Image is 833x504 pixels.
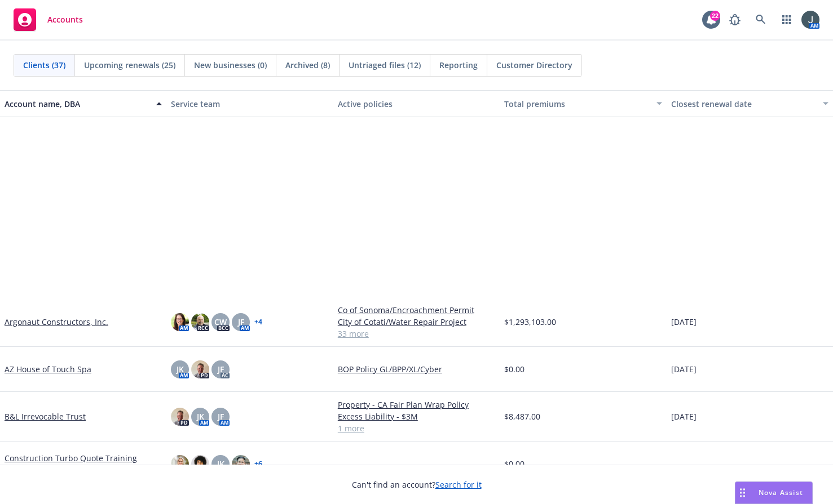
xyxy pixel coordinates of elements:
[671,363,697,375] span: [DATE]
[191,313,209,331] img: photo
[254,461,262,467] a: + 6
[218,411,224,422] span: JF
[750,8,772,31] a: Search
[439,59,478,71] span: Reporting
[724,8,746,31] a: Report a Bug
[191,360,209,378] img: photo
[285,59,330,71] span: Archived (8)
[197,411,204,422] span: JK
[349,59,421,71] span: Untriaged files (12)
[333,90,500,117] button: Active policies
[194,59,267,71] span: New businesses (0)
[671,458,674,470] span: -
[338,458,341,470] span: -
[338,304,495,316] a: Co of Sonoma/Encroachment Permit
[338,98,495,110] div: Active policies
[5,98,149,110] div: Account name, DBA
[338,316,495,328] a: City of Cotati/Water Repair Project
[171,98,328,110] div: Service team
[254,319,262,325] a: + 4
[504,316,556,328] span: $1,293,103.00
[504,411,540,422] span: $8,487.00
[338,422,495,434] a: 1 more
[9,4,87,35] a: Accounts
[801,11,819,29] img: photo
[84,59,175,71] span: Upcoming renewals (25)
[504,458,525,470] span: $0.00
[218,363,224,375] span: JF
[338,399,495,411] a: Property - CA Fair Plan Wrap Policy
[352,479,482,490] span: Can't find an account?
[671,98,816,110] div: Closest renewal date
[166,90,333,117] button: Service team
[214,316,227,328] span: CW
[5,316,108,328] a: Argonaut Constructors, Inc.
[171,455,189,473] img: photo
[735,482,750,503] div: Drag to move
[667,90,833,117] button: Closest renewal date
[177,363,184,375] span: JK
[5,363,91,375] a: AZ House of Touch Spa
[671,316,697,328] span: [DATE]
[504,98,649,110] div: Total premiums
[435,479,482,490] a: Search for it
[735,481,813,504] button: Nova Assist
[5,452,162,476] a: Construction Turbo Quote Training Account
[232,455,250,473] img: photo
[338,328,495,340] a: 33 more
[759,488,803,497] span: Nova Assist
[338,363,495,375] a: BOP Policy GL/BPP/XL/Cyber
[217,458,224,470] span: JK
[23,59,65,71] span: Clients (37)
[191,455,209,473] img: photo
[710,11,720,21] div: 22
[5,411,86,422] a: B&L Irrevocable Trust
[171,313,189,331] img: photo
[504,363,525,375] span: $0.00
[171,408,189,426] img: photo
[47,15,83,24] span: Accounts
[671,411,697,422] span: [DATE]
[238,316,244,328] span: JF
[500,90,666,117] button: Total premiums
[338,411,495,422] a: Excess Liability - $3M
[775,8,798,31] a: Switch app
[496,59,572,71] span: Customer Directory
